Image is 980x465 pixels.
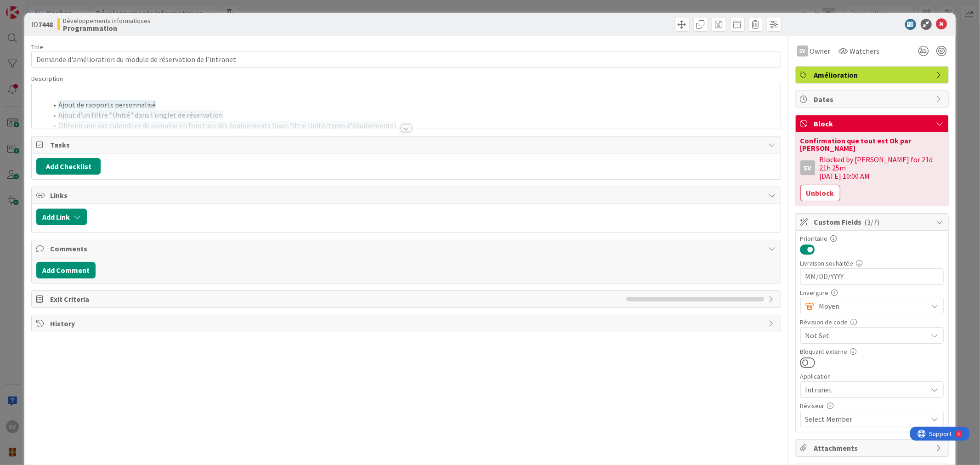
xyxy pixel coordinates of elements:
div: Prioritaire [800,235,944,242]
span: Support [19,1,42,12]
span: Description [31,74,63,83]
span: Ajout de rapports personnalisé [58,100,156,109]
div: Révision de code [800,319,944,325]
div: 4 [48,4,50,11]
span: Block [814,118,932,129]
div: SV [800,160,815,175]
div: SV [797,45,808,57]
div: Blocked by [PERSON_NAME] for 21d 21h 25m [DATE] 10:00 AM [820,155,944,180]
b: 7448 [38,20,53,29]
input: type card name here... [31,51,781,68]
span: Watchers [850,45,880,57]
span: Attachments [814,442,932,454]
button: Add Checklist [36,158,101,175]
span: Tasks [50,139,764,150]
span: Links [50,190,764,201]
label: Title [31,43,43,51]
span: Custom Fields [814,216,932,227]
span: Comments [50,243,764,254]
button: Add Link [36,209,87,225]
div: Livraison souhaitée [800,260,944,267]
button: Add Comment [36,262,96,278]
div: Réviseur [800,403,944,409]
span: ID [31,19,53,30]
button: Unblock [800,185,840,201]
div: Envergure [800,289,944,296]
div: Application [800,373,944,380]
span: Dates [814,94,932,105]
span: Amélioration [814,69,932,80]
span: Not Set [805,329,923,342]
input: MM/DD/YYYY [805,269,939,284]
div: Confirmation que tout est Ok par [PERSON_NAME] [800,137,944,152]
span: History [50,318,764,329]
span: Owner [810,45,831,57]
span: Exit Criteria [50,294,621,305]
span: Select Member [805,414,853,425]
span: Développements informatiques [63,17,151,24]
span: Intranet [805,383,923,396]
span: Moyen [819,300,923,312]
span: ( 3/7 ) [865,217,880,227]
b: Programmation [63,24,151,32]
div: Bloquant externe [800,348,944,355]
